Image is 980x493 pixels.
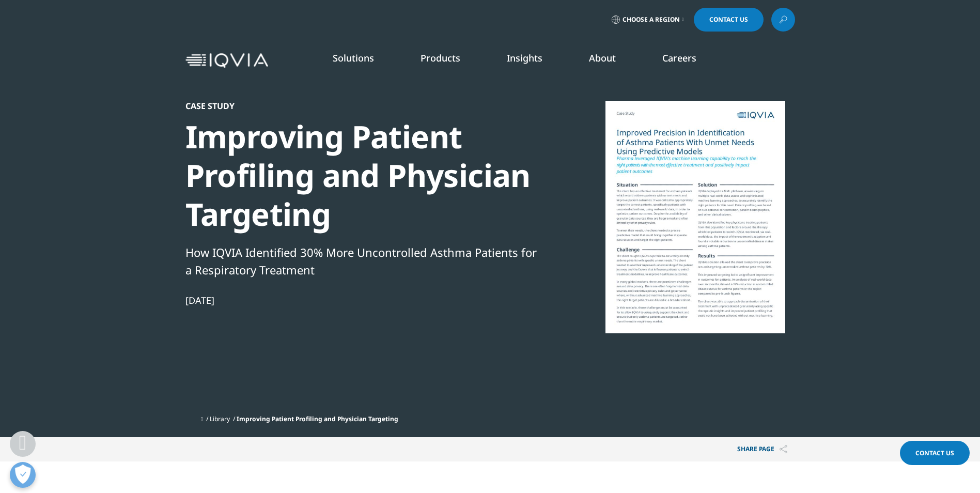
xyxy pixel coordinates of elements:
span: Contact Us [709,17,748,23]
p: Share PAGE [729,437,795,461]
span: Contact Us [915,449,954,457]
img: IQVIA Healthcare Information Technology and Pharma Clinical Research Company [185,53,268,68]
span: Improving Patient Profiling and Physician Targeting [237,414,398,423]
a: Contact Us [900,441,970,465]
div: How IQVIA Identified 30% More Uncontrolled Asthma Patients for a Respiratory Treatment [185,243,540,279]
div: Case Study [185,101,540,111]
a: Insights [507,52,542,64]
nav: Primary [272,36,795,85]
button: Open Preferences [10,462,36,488]
span: Choose a Region [623,16,680,24]
img: Share PAGE [780,445,787,454]
a: Contact Us [694,8,764,32]
div: Improving Patient Profiling and Physician Targeting [185,117,540,234]
a: About [589,52,616,64]
a: Solutions [333,52,374,64]
div: [DATE] [185,294,540,306]
a: Products [421,52,460,64]
a: Careers [662,52,696,64]
button: Share PAGEShare PAGE [729,437,795,461]
a: Library [210,414,230,423]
